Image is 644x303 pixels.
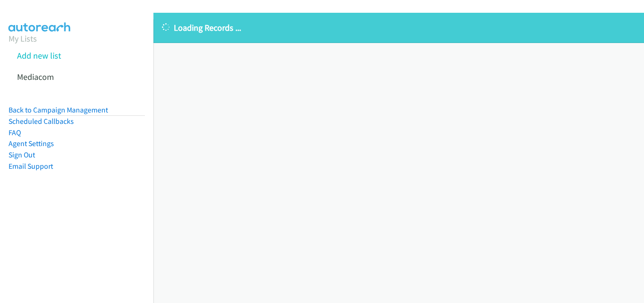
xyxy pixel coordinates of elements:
[9,117,74,126] a: Scheduled Callbacks
[9,150,35,159] a: Sign Out
[9,139,54,148] a: Agent Settings
[17,71,54,82] a: Mediacom
[162,21,635,34] p: Loading Records ...
[9,162,53,171] a: Email Support
[9,128,21,137] a: FAQ
[9,105,108,114] a: Back to Campaign Management
[9,33,37,44] a: My Lists
[17,50,61,61] a: Add new list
